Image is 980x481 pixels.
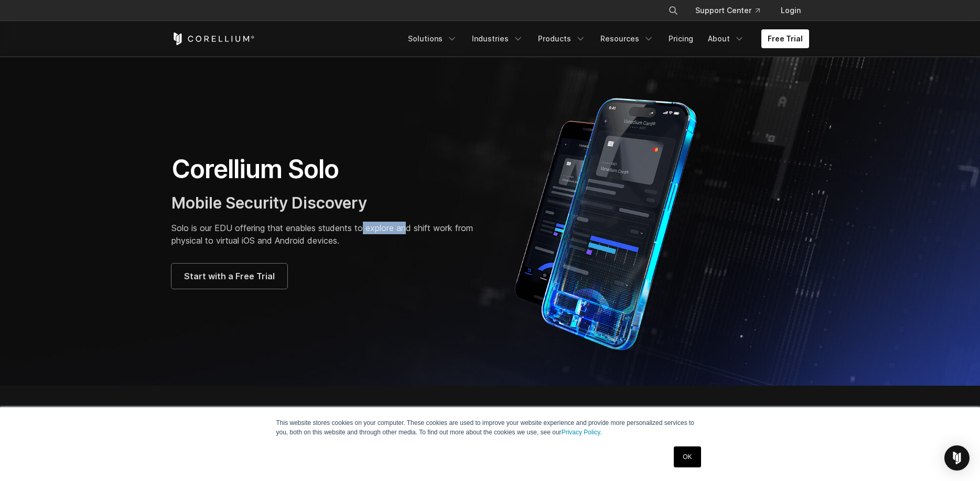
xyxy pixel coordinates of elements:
[171,222,480,247] p: Solo is our EDU offering that enables students to explore and shift work from physical to virtual...
[171,264,287,289] a: Start with a Free Trial
[276,418,704,437] p: This website stores cookies on your computer. These cookies are used to improve your website expe...
[171,154,480,185] h1: Corellium Solo
[702,29,751,48] a: About
[662,29,699,48] a: Pricing
[171,193,367,212] span: Mobile Security Discovery
[171,32,255,45] a: Corellium Home
[674,446,701,467] a: OK
[562,429,602,436] a: Privacy Policy.
[664,1,683,20] button: Search
[532,29,592,48] a: Products
[184,270,275,282] span: Start with a Free Trial
[772,1,809,20] a: Login
[944,445,970,471] div: Open Intercom Messenger
[687,1,768,20] a: Support Center
[594,29,660,48] a: Resources
[402,29,809,48] div: Navigation Menu
[761,29,809,48] a: Free Trial
[655,1,809,20] div: Navigation Menu
[501,90,726,352] img: Corellium Solo for mobile app security solutions
[402,29,464,48] a: Solutions
[466,29,530,48] a: Industries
